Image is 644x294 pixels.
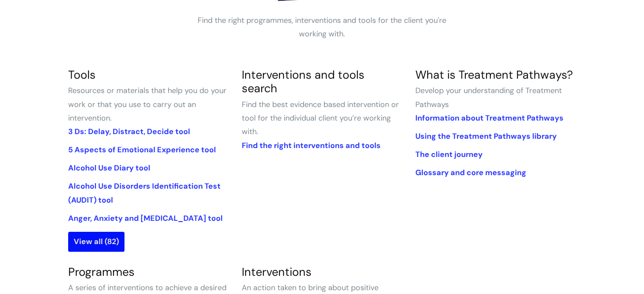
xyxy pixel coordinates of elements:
a: Alcohol Use Disorders Identification Test (AUDIT) tool [68,181,221,205]
span: Resources or materials that help you do your work or that you use to carry out an intervention. [68,85,227,123]
a: Find the right interventions and tools [241,140,380,151]
span: Develop your understanding of Treatment Pathways [415,85,561,109]
a: 5 Aspects of Emotional Experience tool [68,145,216,155]
a: The client journey [415,149,482,159]
a: 3 Ds: Delay, Distract, Decide tool [68,126,190,137]
span: Find the best evidence based intervention or tool for the individual client you’re working with. [241,99,398,137]
a: Glossary and core messaging [415,168,526,178]
p: Find the right programmes, interventions and tools for the client you're working with. [195,14,449,41]
a: What is Treatment Pathways? [415,67,572,82]
a: Interventions and tools search [241,67,364,96]
a: Anger, Anxiety and [MEDICAL_DATA] tool [68,213,223,223]
a: Using the Treatment Pathways library [415,131,556,141]
a: Programmes [68,264,135,279]
a: Alcohol Use Diary tool [68,163,150,173]
a: View all (82) [68,232,124,251]
a: Interventions [241,264,311,279]
a: Information about Treatment Pathways [415,113,563,123]
a: Tools [68,67,96,82]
